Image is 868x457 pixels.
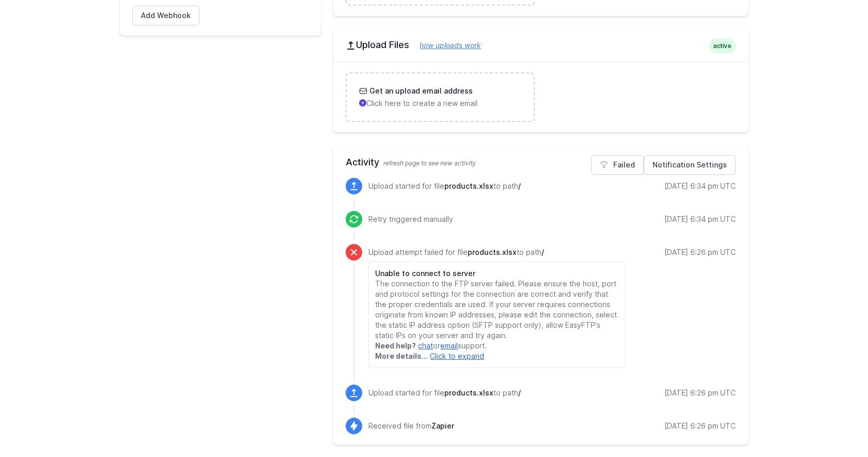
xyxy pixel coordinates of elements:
[375,341,618,351] p: or support.
[431,421,454,430] span: Zapier
[709,39,736,53] span: active
[440,341,458,350] a: email
[591,155,644,175] a: Failed
[664,214,736,224] div: [DATE] 6:34 pm UTC
[368,214,453,224] p: Retry triggered manually
[664,388,736,398] div: [DATE] 6:26 pm UTC
[518,388,521,397] span: /
[367,86,473,96] h3: Get an upload email address
[375,352,428,360] strong: More details...
[468,248,517,256] span: products.xlsx
[375,268,618,279] h6: Unable to connect to server
[368,421,454,431] p: Received file from
[409,41,481,50] a: how uploads work
[541,248,544,256] span: /
[664,247,736,257] div: [DATE] 6:26 pm UTC
[444,181,493,190] span: products.xlsx
[664,421,736,431] div: [DATE] 6:26 pm UTC
[518,181,521,190] span: /
[375,341,416,350] strong: Need help?
[375,279,618,341] p: The connection to the FTP server failed. Please ensure the host, port and protocol settings for t...
[347,73,533,121] a: Get an upload email address Click here to create a new email
[418,341,433,350] a: chat
[368,388,521,398] p: Upload started for file to path
[644,155,736,175] a: Notification Settings
[368,181,521,191] p: Upload started for file to path
[359,98,521,109] p: Click here to create a new email
[383,159,476,167] span: refresh page to see new activity
[132,6,199,25] a: Add Webhook
[430,352,484,360] a: Click to expand
[346,39,736,51] h2: Upload Files
[444,388,493,397] span: products.xlsx
[368,247,625,257] p: Upload attempt failed for file to path
[664,181,736,191] div: [DATE] 6:34 pm UTC
[346,155,736,170] h2: Activity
